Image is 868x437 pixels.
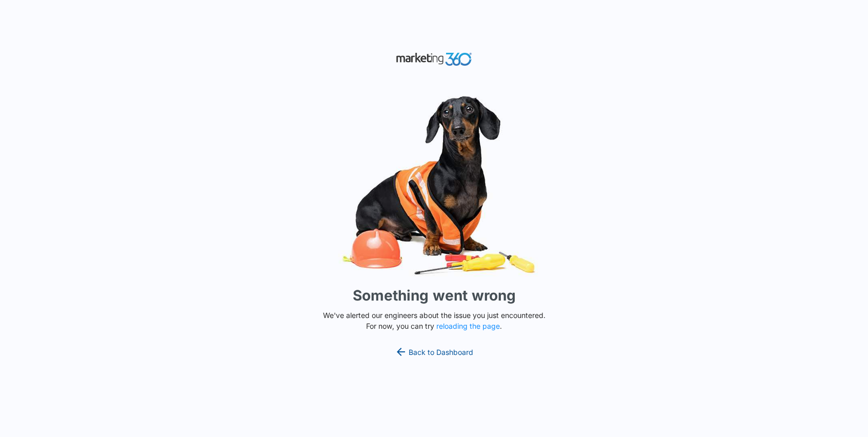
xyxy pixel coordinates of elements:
button: reloading the page [436,322,500,330]
img: Sad Dog [280,90,588,281]
p: We've alerted our engineers about the issue you just encountered. For now, you can try . [319,310,550,331]
img: Marketing 360 Logo [396,50,473,68]
a: Back to Dashboard [395,346,474,358]
h1: Something went wrong [353,285,516,306]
